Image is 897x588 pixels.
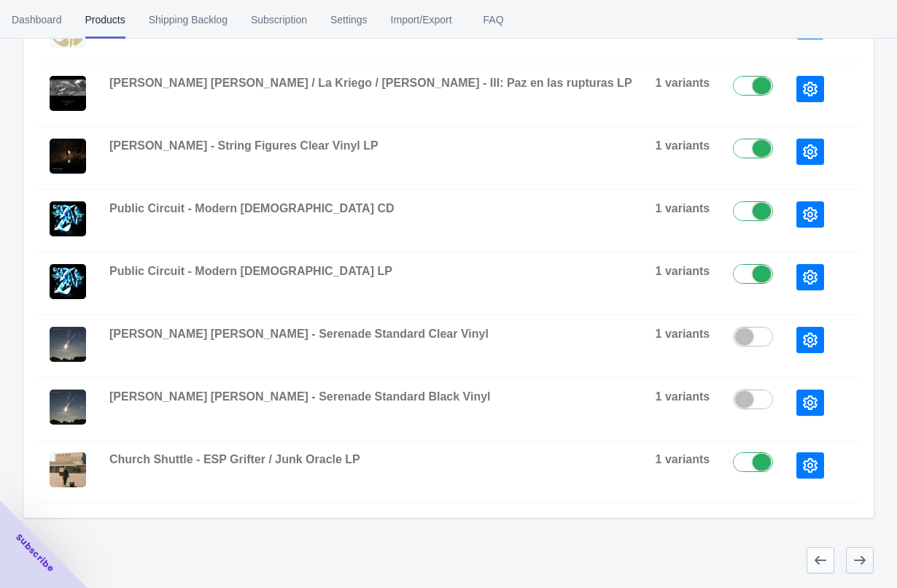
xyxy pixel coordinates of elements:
span: [PERSON_NAME] - String Figures Clear Vinyl LP [109,139,378,152]
img: ChurchShuttleLP-AlexYork.jpg [50,452,86,487]
img: MC-FrontCover_Digital_PC-TravisBenson.jpg [50,264,86,299]
span: 1 variants [656,390,710,403]
span: 1 variants [656,328,710,340]
span: 1 variants [656,139,710,152]
span: Settings [330,1,368,39]
span: FAQ [475,1,512,39]
span: [PERSON_NAME] [PERSON_NAME] - Serenade Standard Black Vinyl [109,390,491,403]
span: Products [85,1,125,39]
span: Public Circuit - Modern [DEMOGRAPHIC_DATA] CD [109,202,395,214]
img: eeaoa073_large-ColinSheffield.jpg [50,139,86,174]
span: Dashboard [12,1,62,39]
span: 1 variants [656,202,710,214]
img: PortadaHD-AuroraCentral.jpg [50,76,86,111]
span: Shipping Backlog [149,1,228,39]
img: eeaoa074_large-ColinSheffield.jpg [50,390,86,425]
span: Subscribe [13,531,57,575]
span: Subscription [251,1,307,39]
img: eeaoa074_large-ColinSheffield.jpg [50,327,86,362]
span: Church Shuttle - ESP Grifter / Junk Oracle LP [109,453,360,465]
span: Import/Export [391,1,452,39]
span: 1 variants [656,265,710,277]
span: 1 variants [656,77,710,89]
span: [PERSON_NAME] [PERSON_NAME] - Serenade Standard Clear Vinyl [109,328,489,340]
span: Public Circuit - Modern [DEMOGRAPHIC_DATA] LP [109,265,392,277]
span: 1 variants [656,453,710,465]
span: [PERSON_NAME] [PERSON_NAME] / La Kriego / [PERSON_NAME] - III: Paz en las rupturas LP [109,77,632,89]
img: MC-FrontCover_Digital_PC-TravisBenson.jpg [50,201,86,236]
